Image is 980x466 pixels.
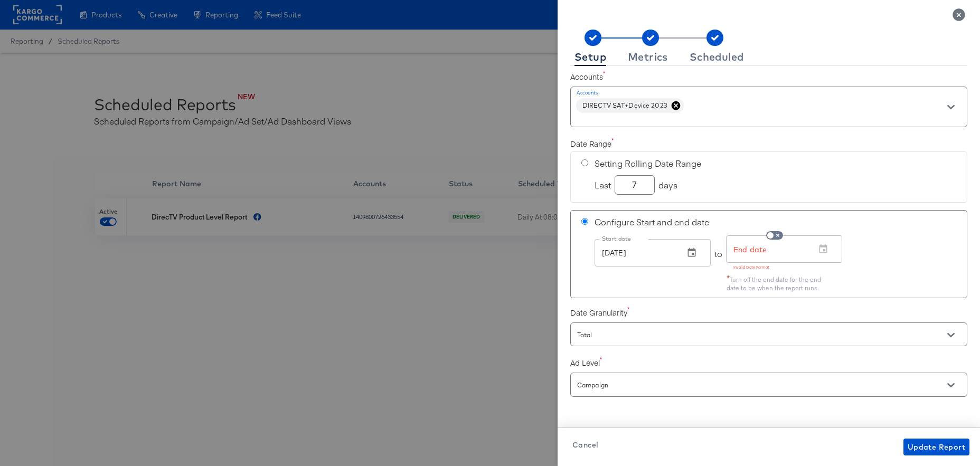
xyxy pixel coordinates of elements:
[574,53,606,61] div: Setup
[570,71,967,82] label: Accounts
[570,210,967,298] div: Configure Start and end dateStart datetoEnd dateInvalid Date Format*Turn off the end date for the...
[595,216,709,228] span: Configure Start and end date
[576,98,684,113] div: DIRECTV SAT+Device 2023
[628,53,668,61] div: Metrics
[570,307,967,318] label: Date Granularity
[690,53,744,61] div: Scheduled
[727,272,835,293] div: Turn off the end date for the end date to be when the report runs.
[570,357,967,368] label: Ad Level
[570,138,967,149] label: Date Range
[903,439,969,455] button: Update Report
[658,179,677,191] span: days
[570,151,967,203] div: Setting Rolling Date RangeLastdays
[576,101,674,109] span: DIRECTV SAT+Device 2023
[943,377,959,393] button: Open
[572,439,598,452] span: Cancel
[595,157,956,169] span: Setting Rolling Date Range
[595,179,611,191] span: Last
[943,327,959,343] button: Open
[568,439,602,452] button: Cancel
[908,441,965,454] span: Update Report
[943,99,959,115] button: Open
[733,264,835,271] p: Invalid Date Format
[714,248,722,260] span: to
